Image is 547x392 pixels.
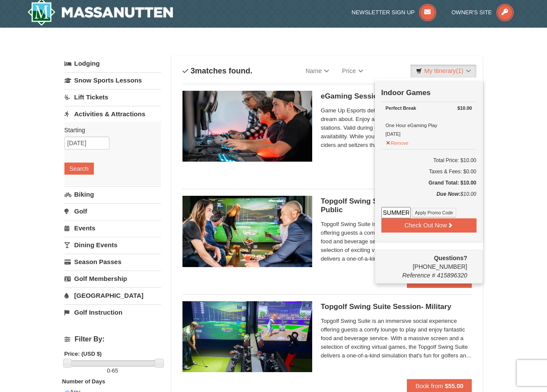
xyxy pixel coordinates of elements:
a: Golf Instruction [64,304,161,320]
h5: eGaming Session Time [321,92,472,101]
span: Newsletter Sign Up [352,9,415,16]
strong: $55.00 [445,382,464,389]
button: Search [64,163,94,175]
h4: Filter By: [64,335,161,343]
a: Lift Tickets [64,89,161,105]
a: Events [64,220,161,236]
strong: Indoor Games [381,89,431,97]
span: Game Up Esports delivers an experience that gamers dream about. Enjoy an hour of game time at one... [321,106,472,150]
span: 3 [191,67,195,75]
label: - [64,367,161,375]
span: Owner's Site [451,9,492,16]
span: 65 [112,367,118,374]
h6: Total Price: $10.00 [381,156,477,165]
a: Lodging [64,56,161,71]
button: Remove [386,137,409,147]
div: Perfect Break [386,104,472,112]
span: 0 [107,367,110,374]
a: [GEOGRAPHIC_DATA] [64,287,161,303]
h5: Grand Total: $10.00 [381,178,477,187]
div: $10.00 [381,190,477,207]
a: Newsletter Sign Up [352,9,436,16]
button: Apply Promo Code [412,208,456,217]
a: Owner's Site [451,9,514,16]
div: One Hour eGaming Play [DATE] [386,104,472,138]
span: Topgolf Swing Suite is an immersive social experience offering guests a comfy lounge to play and ... [321,220,472,263]
strong: Due Now: [436,191,460,197]
a: Price [336,62,370,80]
img: 19664770-34-0b975b5b.jpg [182,91,312,162]
span: (1) [456,67,463,74]
span: Reference # [402,272,435,279]
strong: $10.00 [457,104,472,112]
a: Dining Events [64,237,161,253]
a: Biking [64,186,161,202]
h4: matches found. [182,67,253,75]
a: Name [299,62,336,80]
h5: Topgolf Swing Suite Session- Military [321,303,472,311]
span: 415896320 [437,272,467,279]
div: Taxes & Fees: $0.00 [381,167,477,176]
a: Season Passes [64,254,161,270]
a: My Itinerary(1) [410,64,476,77]
strong: Price: (USD $) [64,351,102,357]
img: 19664770-17-d333e4c3.jpg [182,196,312,267]
h5: Topgolf Swing Suite Session- General Public [321,197,472,214]
img: 19664770-40-fe46a84b.jpg [182,301,312,372]
a: Golf Membership [64,271,161,287]
strong: Questions? [434,255,467,261]
button: Check Out Now [381,218,477,232]
span: [PHONE_NUMBER] [381,254,467,270]
a: Snow Sports Lessons [64,72,161,88]
strong: Number of Days [62,378,106,385]
span: Book from [416,382,443,389]
a: Golf [64,203,161,219]
span: Topgolf Swing Suite is an immersive social experience offering guests a comfy lounge to play and ... [321,317,472,360]
label: Starting [64,126,154,134]
a: Activities & Attractions [64,106,161,122]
